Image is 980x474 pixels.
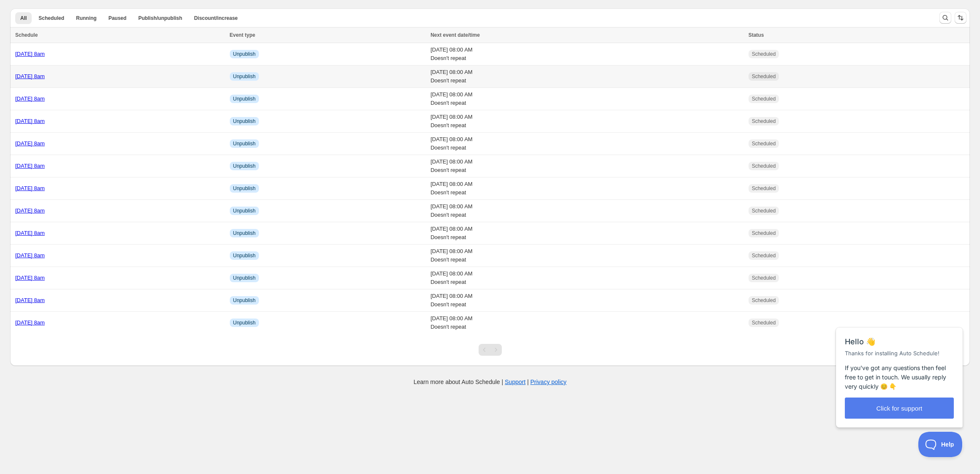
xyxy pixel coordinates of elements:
[428,155,746,177] td: [DATE] 08:00 AM Doesn't repeat
[15,118,45,124] a: [DATE] 8am
[15,140,45,147] a: [DATE] 8am
[752,252,776,259] span: Scheduled
[233,51,256,57] span: Unpublish
[752,185,776,192] span: Scheduled
[428,133,746,155] td: [DATE] 08:00 AM Doesn't repeat
[233,95,256,102] span: Unpublish
[15,319,45,326] a: [DATE] 8am
[428,110,746,133] td: [DATE] 08:00 AM Doesn't repeat
[752,51,776,57] span: Scheduled
[428,245,746,267] td: [DATE] 08:00 AM Doesn't repeat
[233,163,256,169] span: Unpublish
[109,15,127,22] span: Paused
[752,95,776,102] span: Scheduled
[428,200,746,222] td: [DATE] 08:00 AM Doesn't repeat
[233,252,256,259] span: Unpublish
[15,275,45,281] a: [DATE] 8am
[15,32,38,38] span: Schedule
[752,230,776,237] span: Scheduled
[752,275,776,281] span: Scheduled
[531,379,567,385] a: Privacy policy
[15,163,45,169] a: [DATE] 8am
[752,207,776,214] span: Scheduled
[430,32,480,38] span: Next event date/time
[428,289,746,312] td: [DATE] 08:00 AM Doesn't repeat
[233,319,256,326] span: Unpublish
[479,344,502,356] nav: Pagination
[38,15,64,22] span: Scheduled
[15,51,45,57] a: [DATE] 8am
[230,32,256,38] span: Event type
[194,15,237,22] span: Discount/increase
[15,185,45,191] a: [DATE] 8am
[428,65,746,88] td: [DATE] 08:00 AM Doesn't repeat
[428,177,746,200] td: [DATE] 08:00 AM Doesn't repeat
[15,95,45,102] a: [DATE] 8am
[752,73,776,80] span: Scheduled
[414,378,566,386] p: Learn more about Auto Schedule | |
[752,163,776,169] span: Scheduled
[428,88,746,110] td: [DATE] 08:00 AM Doesn't repeat
[233,230,256,237] span: Unpublish
[76,15,97,22] span: Running
[20,15,27,22] span: All
[832,306,968,432] iframe: Help Scout Beacon - Messages and Notifications
[233,140,256,147] span: Unpublish
[233,207,256,214] span: Unpublish
[15,230,45,236] a: [DATE] 8am
[428,312,746,334] td: [DATE] 08:00 AM Doesn't repeat
[752,118,776,125] span: Scheduled
[752,297,776,304] span: Scheduled
[428,267,746,289] td: [DATE] 08:00 AM Doesn't repeat
[752,140,776,147] span: Scheduled
[749,32,764,38] span: Status
[955,12,966,24] button: Sort the results
[15,297,45,303] a: [DATE] 8am
[233,275,256,281] span: Unpublish
[939,12,951,24] button: Search and filter results
[15,73,45,79] a: [DATE] 8am
[233,73,256,80] span: Unpublish
[233,297,256,304] span: Unpublish
[15,252,45,259] a: [DATE] 8am
[428,43,746,65] td: [DATE] 08:00 AM Doesn't repeat
[918,432,963,457] iframe: Help Scout Beacon - Open
[233,118,256,125] span: Unpublish
[233,185,256,192] span: Unpublish
[15,207,45,214] a: [DATE] 8am
[752,319,776,326] span: Scheduled
[505,379,525,385] a: Support
[428,222,746,245] td: [DATE] 08:00 AM Doesn't repeat
[138,15,182,22] span: Publish/unpublish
